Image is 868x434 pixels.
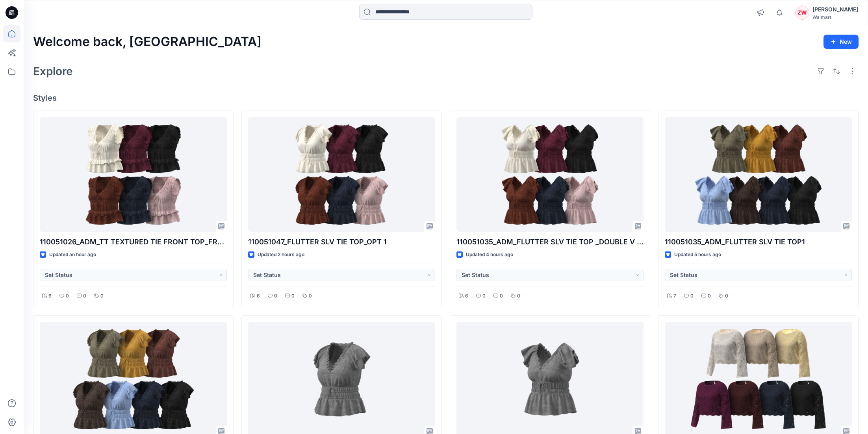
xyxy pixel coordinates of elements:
[673,292,676,300] p: 7
[100,292,104,300] p: 0
[812,14,858,20] div: Walmart
[466,251,513,259] p: Updated 4 hours ago
[690,292,694,300] p: 0
[48,292,52,300] p: 6
[257,292,260,300] p: 6
[40,117,227,232] a: 110051026_ADM_TT TEXTURED TIE FRONT TOP_FRENCH BINDIND
[500,292,503,300] p: 0
[40,236,227,247] p: 110051026_ADM_TT TEXTURED TIE FRONT TOP_FRENCH BINDIND
[274,292,277,300] p: 0
[725,292,728,300] p: 0
[456,236,644,247] p: 110051035_ADM_FLUTTER SLV TIE TOP _DOUBLE V NECK
[665,236,852,247] p: 110051035_ADM_FLUTTER SLV TIE TOP1
[83,292,86,300] p: 0
[258,251,304,259] p: Updated 2 hours ago
[33,35,262,49] h2: Welcome back, [GEOGRAPHIC_DATA]
[309,292,312,300] p: 0
[812,5,858,14] div: [PERSON_NAME]
[248,236,435,247] p: 110051047_FLUTTER SLV TIE TOP_OPT 1
[517,292,520,300] p: 0
[708,292,711,300] p: 0
[49,251,96,259] p: Updated an hour ago
[248,117,435,232] a: 110051047_FLUTTER SLV TIE TOP_OPT 1
[33,93,859,103] h4: Styles
[482,292,486,300] p: 0
[795,6,809,20] div: ZW
[823,35,859,49] button: New
[456,117,644,232] a: 110051035_ADM_FLUTTER SLV TIE TOP _DOUBLE V NECK
[66,292,69,300] p: 0
[291,292,295,300] p: 0
[33,65,73,78] h2: Explore
[674,251,721,259] p: Updated 5 hours ago
[665,117,852,232] a: 110051035_ADM_FLUTTER SLV TIE TOP1
[465,292,468,300] p: 6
